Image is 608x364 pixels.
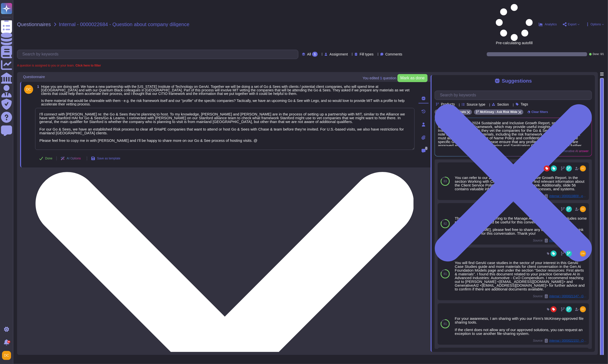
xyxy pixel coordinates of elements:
[41,85,410,106] span: Hope you are doing well. We have a new partnership with the [US_STATE] Institute of Technology on...
[549,295,587,298] span: Internal / 0000021147 - GenAI quals for strategy engagement
[59,22,189,27] span: Internal - 0000022684 - Question about company diligence
[2,351,11,360] img: user
[591,23,601,26] span: Options
[425,147,428,150] span: 0
[549,339,587,342] span: Internal / 0000022153 - Quick question on risk
[496,4,533,45] span: Pre-calculating autofill
[580,251,586,257] img: user
[35,108,415,150] textarea: I’ll connect with [PERSON_NAME] re: the Go & Sees they’re planning to host. To my knowledge, [PER...
[580,165,586,171] img: user
[380,76,382,80] b: 1
[444,180,447,183] span: 83
[444,322,447,325] span: 81
[20,50,298,59] input: Search by keywords
[545,23,557,26] span: Analytics
[75,64,101,67] b: Click here to filter
[363,76,396,80] span: You edited question
[35,85,39,88] span: 1
[312,52,318,57] div: 1
[24,85,33,94] img: user
[400,76,425,80] span: Mark as done
[17,64,101,67] span: A question is assigned to you or your team.
[307,52,311,56] span: All
[600,53,604,55] span: 0 / 1
[568,23,577,26] span: Export
[455,261,587,291] div: You will find GenAI case studies in the sector of your interest in this GenAI Case Studies guide ...
[533,339,587,343] span: Source:
[533,294,587,298] span: Source:
[385,52,402,56] span: Comments
[580,306,586,312] img: user
[329,52,348,56] span: Assignment
[17,22,51,27] span: Questionnaires
[444,272,447,275] span: 81
[397,74,428,82] button: Mark as done
[7,340,10,343] div: 9+
[1,350,15,361] button: user
[539,22,557,26] button: Analytics
[360,52,373,56] span: Fill types
[580,206,586,212] img: user
[593,53,599,55] span: Done:
[455,317,587,335] div: For your awareness, I am sharing with you our Firm’s McKinsey-approved file sharing tools. If the...
[23,75,45,79] span: Questionnaire
[444,222,447,225] span: 82
[437,91,592,100] input: Search by keywords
